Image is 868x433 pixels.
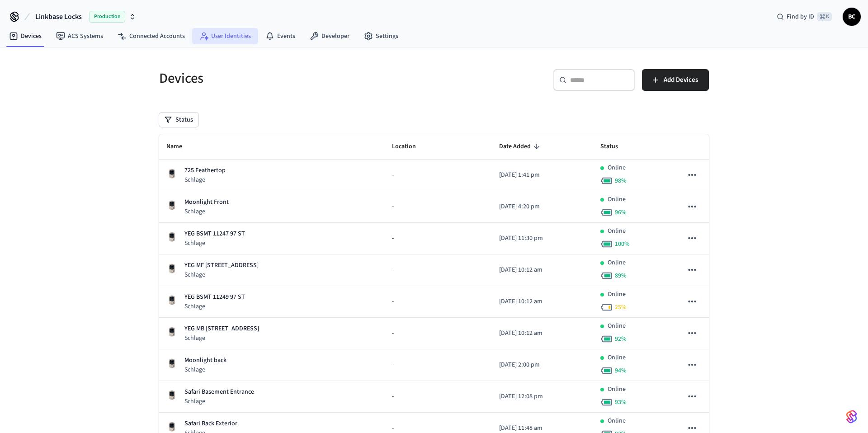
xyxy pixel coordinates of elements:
[184,198,229,207] p: Moonlight Front
[166,200,177,211] img: Schlage Sense Smart Deadbolt with Camelot Trim, Front
[192,28,258,44] a: User Identities
[769,9,839,25] div: Find by ID⌘ K
[49,28,110,44] a: ACS Systems
[608,290,626,299] p: Online
[184,302,245,311] p: Schlage
[608,195,626,204] p: Online
[302,28,357,44] a: Developer
[608,321,626,331] p: Online
[392,360,394,370] span: -
[392,202,394,212] span: -
[166,358,177,369] img: Schlage Sense Smart Deadbolt with Camelot Trim, Front
[184,175,226,184] p: Schlage
[615,398,627,407] span: 93 %
[159,69,429,88] h5: Devices
[166,231,177,242] img: Schlage Sense Smart Deadbolt with Camelot Trim, Front
[600,140,630,154] span: Status
[392,297,394,306] span: -
[392,265,394,275] span: -
[642,69,709,91] button: Add Devices
[184,166,226,175] p: 725 Feathertop
[615,240,630,249] span: 100 %
[184,292,245,302] p: YEG BSMT 11249 97 ST
[608,353,626,362] p: Online
[258,28,302,44] a: Events
[499,360,586,370] p: [DATE] 2:00 pm
[392,234,394,243] span: -
[608,258,626,268] p: Online
[615,176,627,185] span: 98 %
[499,392,586,401] p: [DATE] 12:08 pm
[2,28,49,44] a: Devices
[392,140,428,154] span: Location
[184,324,259,334] p: YEG MB [STREET_ADDRESS]
[184,387,254,397] p: Safari Basement Entrance
[392,170,394,180] span: -
[166,390,177,400] img: Schlage Sense Smart Deadbolt with Camelot Trim, Front
[184,356,226,365] p: Moonlight back
[89,11,125,23] span: Production
[392,329,394,338] span: -
[499,297,586,306] p: [DATE] 10:12 am
[184,261,259,270] p: YEG MF [STREET_ADDRESS]
[608,226,626,236] p: Online
[166,140,194,154] span: Name
[166,421,177,432] img: Schlage Sense Smart Deadbolt with Camelot Trim, Front
[184,270,259,279] p: Schlage
[615,366,627,375] span: 94 %
[166,263,177,274] img: Schlage Sense Smart Deadbolt with Camelot Trim, Front
[184,229,245,239] p: YEG BSMT 11247 97 ST
[499,234,586,243] p: [DATE] 11:30 pm
[499,170,586,180] p: [DATE] 1:41 pm
[499,202,586,212] p: [DATE] 4:20 pm
[615,303,627,312] span: 25 %
[787,12,814,21] span: Find by ID
[664,74,698,86] span: Add Devices
[184,239,245,248] p: Schlage
[166,295,177,306] img: Schlage Sense Smart Deadbolt with Camelot Trim, Front
[357,28,406,44] a: Settings
[615,208,627,217] span: 96 %
[615,271,627,280] span: 89 %
[499,329,586,338] p: [DATE] 10:12 am
[608,163,626,173] p: Online
[184,397,254,406] p: Schlage
[846,409,857,424] img: SeamLogoGradient.69752ec5.svg
[844,9,860,25] span: BC
[166,326,177,337] img: Schlage Sense Smart Deadbolt with Camelot Trim, Front
[184,334,259,343] p: Schlage
[392,424,394,433] span: -
[159,113,198,127] button: Status
[166,168,177,179] img: Schlage Sense Smart Deadbolt with Camelot Trim, Front
[184,207,229,216] p: Schlage
[35,11,82,22] span: Linkbase Locks
[499,265,586,275] p: [DATE] 10:12 am
[499,140,542,154] span: Date Added
[110,28,192,44] a: Connected Accounts
[608,416,626,426] p: Online
[392,392,394,401] span: -
[615,334,627,344] span: 92 %
[184,419,237,428] p: Safari Back Exterior
[499,424,586,433] p: [DATE] 11:48 am
[184,365,226,374] p: Schlage
[817,12,832,21] span: ⌘ K
[843,8,861,26] button: BC
[608,385,626,394] p: Online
